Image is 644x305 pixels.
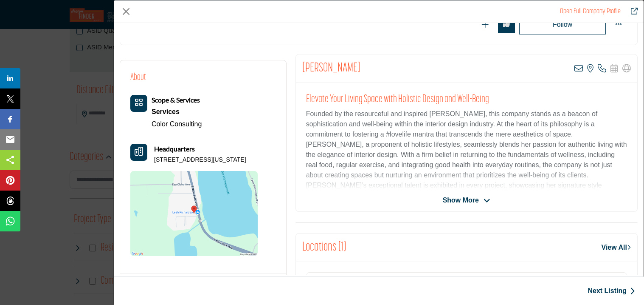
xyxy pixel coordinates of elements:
button: More Options [610,16,627,33]
h2: Elevate Your Living Space with Holistic Design and Well-Being [306,93,627,106]
a: Scope & Services [152,97,200,104]
a: View All [602,242,631,253]
button: Redirect to login [519,15,606,34]
p: [STREET_ADDRESS][US_STATE] [154,156,246,164]
h2: Leah Richardson [302,61,360,76]
b: Scope & Services [152,96,200,104]
a: Next Listing [588,286,635,296]
button: Redirect to login page [498,16,515,33]
b: Headquarters [154,144,195,154]
span: Show More [443,195,479,205]
button: Headquarter icon [130,144,147,161]
a: Redirect to leah-richardson [625,6,638,17]
button: Close [120,5,132,18]
a: Services [152,105,202,118]
a: Color Consulting [152,120,202,128]
p: Founded by the resourceful and inspired [PERSON_NAME], this company stands as a beacon of sophist... [306,109,627,211]
h2: Locations (1) [302,240,346,255]
h2: About [130,71,146,85]
a: Redirect to leah-richardson [560,8,621,15]
div: Interior and exterior spaces including lighting, layouts, furnishings, accessories, artwork, land... [152,105,202,118]
img: Location Map [130,171,258,256]
button: Category Icon [130,95,147,112]
button: Redirect to login page [477,16,494,33]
